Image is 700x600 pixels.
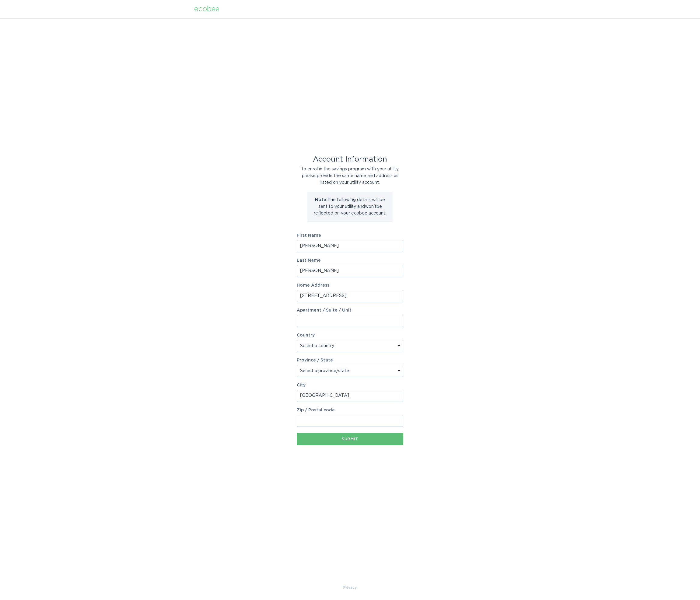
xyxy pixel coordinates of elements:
[297,258,403,263] label: Last Name
[297,383,403,387] label: City
[297,408,403,412] label: Zip / Postal code
[297,308,403,312] label: Apartment / Suite / Unit
[297,166,403,186] div: To enrol in the savings program with your utility, please provide the same name and address as li...
[297,433,403,445] button: Submit
[194,6,219,12] div: ecobee
[300,437,400,441] div: Submit
[297,156,403,163] div: Account Information
[297,283,403,288] label: Home Address
[315,198,327,202] strong: Note:
[297,233,403,238] label: First Name
[343,584,357,591] a: Privacy Policy & Terms of Use
[297,358,333,362] label: Province / State
[297,333,315,337] label: Country
[312,197,388,217] p: The following details will be sent to your utility and won't be reflected on your ecobee account.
